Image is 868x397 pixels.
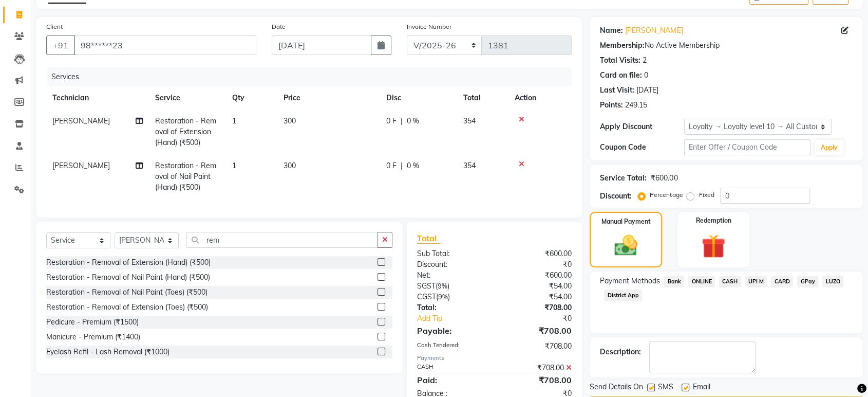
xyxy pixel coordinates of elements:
span: 1 [232,116,236,125]
div: Apply Discount [600,121,684,132]
div: Total Visits: [600,55,640,66]
div: ₹54.00 [495,281,580,292]
div: No Active Membership [600,40,853,51]
span: Restoration - Removal of Nail Paint (Hand) (₹500) [155,161,216,192]
div: ₹600.00 [495,248,580,259]
div: Restoration - Removal of Nail Paint (Toes) (₹500) [46,287,207,298]
span: 0 F [386,116,397,127]
label: Date [272,22,286,31]
th: Disc [380,86,457,110]
span: | [401,160,403,171]
label: Invoice Number [407,22,451,31]
th: Action [508,86,572,110]
span: [PERSON_NAME] [52,116,110,125]
div: ₹600.00 [495,270,580,281]
div: 2 [643,55,647,66]
div: Service Total: [600,173,647,184]
div: Payable: [409,324,495,337]
div: ₹0 [508,313,579,324]
div: Net: [409,270,495,281]
span: [PERSON_NAME] [52,161,110,170]
span: CASH [719,276,741,287]
div: Last Visit: [600,85,634,96]
div: Pedicure - Premium (₹1500) [46,317,139,328]
label: Client [46,22,63,31]
div: Cash Tendered: [409,341,495,352]
div: Manicure - Premium (₹1400) [46,332,140,342]
th: Service [149,86,226,110]
div: ₹708.00 [495,363,580,373]
div: Card on file: [600,70,642,81]
div: Membership: [600,40,645,51]
span: | [401,116,403,127]
div: ₹708.00 [495,374,580,386]
button: +91 [46,35,75,55]
a: Add Tip [409,313,508,324]
span: SMS [658,382,673,394]
div: ₹54.00 [495,292,580,302]
label: Manual Payment [601,217,651,226]
div: Payments [417,354,572,363]
input: Enter Offer / Coupon Code [684,139,810,155]
div: Restoration - Removal of Extension (Toes) (₹500) [46,302,208,313]
th: Price [277,86,380,110]
span: ONLINE [688,276,715,287]
div: Discount: [600,191,632,202]
div: ₹0 [495,259,580,270]
div: ₹600.00 [651,173,677,184]
span: 300 [284,161,296,170]
span: GPay [797,276,818,287]
span: 354 [463,161,476,170]
div: Restoration - Removal of Nail Paint (Hand) (₹500) [46,272,210,283]
input: Search by Name/Mobile/Email/Code [74,35,256,55]
input: Search or Scan [186,232,378,248]
div: 249.15 [625,100,647,111]
div: ₹708.00 [495,324,580,337]
div: Services [47,67,579,86]
div: Restoration - Removal of Extension (Hand) (₹500) [46,257,211,268]
th: Technician [46,86,149,110]
span: 0 F [386,160,397,171]
div: Points: [600,100,623,111]
span: Send Details On [590,382,643,394]
div: Paid: [409,374,495,386]
span: LUZO [822,276,843,287]
span: 1 [232,161,236,170]
th: Total [457,86,508,110]
div: Eyelash Refil - Lash Removal (₹1000) [46,347,169,357]
span: CGST [417,292,436,301]
button: Apply [815,140,844,155]
span: CARD [771,276,793,287]
span: Total [417,233,441,244]
label: Fixed [699,190,714,200]
div: ₹708.00 [495,302,580,313]
a: [PERSON_NAME] [625,25,683,36]
span: Email [692,382,710,394]
img: _gift.svg [694,231,732,261]
div: ₹708.00 [495,341,580,352]
span: 9% [438,293,448,301]
span: 0 % [407,116,419,127]
span: 0 % [407,160,419,171]
span: Payment Methods [600,276,660,286]
span: Bank [664,276,684,287]
div: Description: [600,347,641,357]
div: Discount: [409,259,495,270]
label: Percentage [650,190,683,200]
span: Restoration - Removal of Extension (Hand) (₹500) [155,116,216,147]
div: CASH [409,363,495,373]
img: _cash.svg [607,232,644,259]
div: [DATE] [636,85,658,96]
th: Qty [226,86,277,110]
span: UPI M [745,276,767,287]
span: 354 [463,116,476,125]
div: 0 [644,70,648,81]
div: ( ) [409,292,495,302]
span: 9% [438,282,447,290]
div: ( ) [409,281,495,292]
div: Coupon Code [600,142,684,153]
div: Name: [600,25,623,36]
span: 300 [284,116,296,125]
label: Redemption [695,216,731,225]
div: Sub Total: [409,248,495,259]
